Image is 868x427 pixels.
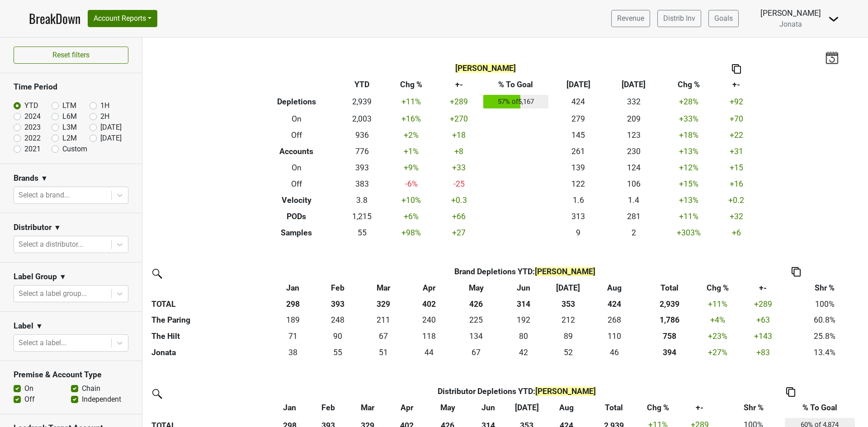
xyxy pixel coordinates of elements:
[149,386,164,400] img: filter
[503,347,543,358] div: 42
[551,76,606,93] th: [DATE]
[551,143,606,160] td: 261
[455,64,516,73] span: [PERSON_NAME]
[661,208,717,225] td: +11 %
[611,10,650,27] a: Revenue
[501,280,546,296] th: Jun: activate to sort column ascending
[640,330,699,342] div: 758
[469,400,508,416] th: Jun: activate to sort column ascending
[100,122,122,133] label: [DATE]
[315,328,360,345] td: 89.99
[270,345,315,361] td: 37.597
[779,20,802,28] span: Jonata
[792,267,801,277] img: Copy to clipboard
[14,174,38,183] h3: Brands
[551,160,606,176] td: 139
[606,111,661,127] td: 209
[255,192,339,208] th: Velocity
[591,345,638,361] td: 46.077
[100,111,109,122] label: 2H
[54,222,61,233] span: ▼
[591,296,638,312] th: 424
[62,133,77,144] label: L2M
[548,347,588,358] div: 52
[606,76,661,93] th: [DATE]
[255,160,339,176] th: On
[546,345,590,361] td: 51.987
[62,122,77,133] label: L3M
[59,272,66,282] span: ▼
[385,127,437,143] td: +2 %
[309,384,725,400] th: Distributor Depletions YTD :
[501,312,546,328] td: 192.417
[535,387,596,396] span: [PERSON_NAME]
[453,314,499,326] div: 225
[546,328,590,345] td: 88.5
[41,173,48,184] span: ▼
[409,330,449,342] div: 118
[29,9,80,28] a: BreakDown
[638,280,701,296] th: Total: activate to sort column ascending
[501,328,546,345] td: 80.082
[62,144,87,155] label: Custom
[360,296,406,312] th: 329
[407,328,452,345] td: 118.086
[503,330,543,342] div: 80
[661,160,717,176] td: +12 %
[551,111,606,127] td: 279
[270,296,315,312] th: 298
[661,225,717,241] td: +303 %
[717,160,756,176] td: +15
[409,347,449,358] div: 44
[717,111,756,127] td: +70
[14,223,52,232] h3: Distributor
[591,328,638,345] td: 110.414
[546,312,590,328] td: 212.438
[661,192,717,208] td: +13 %
[273,347,313,358] div: 38
[149,312,270,328] th: The Paring
[452,328,501,345] td: 133.664
[786,387,795,397] img: Copy to clipboard
[426,400,469,416] th: May: activate to sort column ascending
[385,93,437,111] td: +11 %
[149,345,270,361] th: Jonata
[255,143,339,160] th: Accounts
[661,127,717,143] td: +18 %
[437,111,481,127] td: +270
[315,280,360,296] th: Feb: activate to sort column ascending
[385,225,437,241] td: +98 %
[760,7,821,19] div: [PERSON_NAME]
[362,347,405,358] div: 51
[24,111,41,122] label: 2024
[317,347,358,358] div: 55
[407,280,452,296] th: Apr: activate to sort column ascending
[24,144,41,155] label: 2021
[701,312,735,328] td: +4 %
[360,345,406,361] td: 51.162
[88,10,157,27] button: Account Reports
[317,330,358,342] div: 90
[409,314,449,326] div: 240
[385,192,437,208] td: +10 %
[270,400,309,416] th: Jan: activate to sort column ascending
[385,111,437,127] td: +16 %
[100,133,122,144] label: [DATE]
[362,330,405,342] div: 67
[437,160,481,176] td: +33
[551,192,606,208] td: 1.6
[385,176,437,192] td: -6 %
[606,192,661,208] td: 1.4
[385,143,437,160] td: +1 %
[339,143,385,160] td: 776
[535,267,595,276] span: [PERSON_NAME]
[792,345,858,361] td: 13.4%
[437,225,481,241] td: +27
[62,111,77,122] label: L6M
[546,280,590,296] th: Jul: activate to sort column ascending
[437,143,481,160] td: +8
[255,176,339,192] th: Off
[657,10,701,27] a: Distrib Inv
[270,280,315,296] th: Jan: activate to sort column ascending
[701,345,735,361] td: +27 %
